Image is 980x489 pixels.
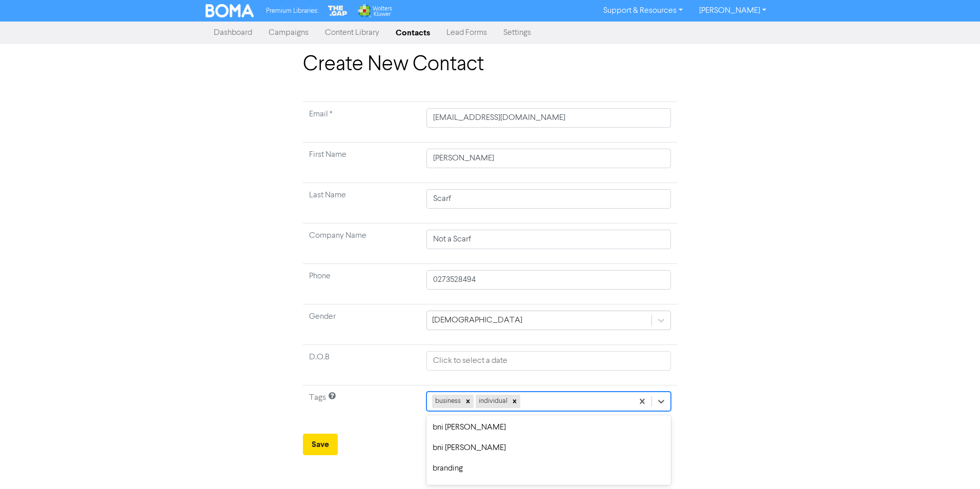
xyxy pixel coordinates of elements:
a: Dashboard [206,23,260,43]
iframe: Chat Widget [929,440,980,489]
div: branding [426,458,671,479]
a: Campaigns [260,23,317,43]
div: individual [476,395,509,408]
div: business [432,395,462,408]
a: [PERSON_NAME] [691,3,774,19]
td: Phone [303,264,420,304]
img: The Gap [326,4,349,17]
span: Premium Libraries: [266,8,318,14]
div: bni [PERSON_NAME] [426,417,671,438]
a: Contacts [387,23,438,43]
td: Tags [303,385,420,426]
a: Support & Resources [595,3,691,19]
td: D.O.B [303,345,420,385]
img: BOMA Logo [206,4,254,17]
td: Last Name [303,183,420,223]
div: [DEMOGRAPHIC_DATA] [432,314,522,327]
div: bni [PERSON_NAME] [426,438,671,458]
h1: Create New Contact [303,52,677,77]
td: First Name [303,142,420,183]
td: Company Name [303,223,420,264]
td: Gender [303,304,420,345]
input: Click to select a date [426,351,671,371]
td: Required [303,102,420,142]
a: Content Library [317,23,387,43]
a: Settings [495,23,539,43]
img: Wolters Kluwer [357,4,392,17]
a: Lead Forms [438,23,495,43]
button: Save [303,434,338,455]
